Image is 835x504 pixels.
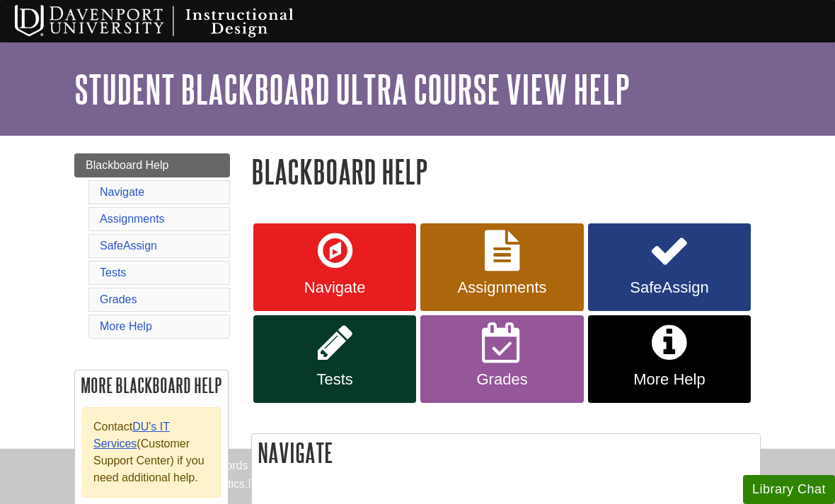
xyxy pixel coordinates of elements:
a: SafeAssign [588,223,751,311]
a: Grades [100,293,137,305]
a: More Help [100,320,152,332]
h2: More Blackboard Help [75,370,228,400]
span: Grades [431,370,572,389]
span: Assignments [431,279,572,297]
span: Tests [264,370,405,389]
a: Student Blackboard Ultra Course View Help [74,67,630,111]
a: Assignments [100,213,165,225]
h1: Blackboard Help [251,153,761,189]
button: Library Chat [743,475,835,504]
a: Assignments [420,223,583,311]
span: Navigate [264,279,405,297]
h2: Navigate [252,434,760,471]
a: Navigate [100,186,144,198]
a: Grades [420,315,583,403]
a: Navigate [253,223,416,311]
a: Tests [253,315,416,403]
a: More Help [588,315,751,403]
img: Davenport University Instructional Design [4,4,343,39]
span: SafeAssign [599,279,740,297]
span: More Help [599,370,740,389]
span: Blackboard Help [86,159,168,171]
a: Blackboard Help [74,153,230,177]
div: Contact (Customer Support Center) if you need additional help. [82,407,221,498]
a: DU's IT Services [93,421,170,450]
a: Tests [100,266,126,279]
a: SafeAssign [100,240,157,252]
